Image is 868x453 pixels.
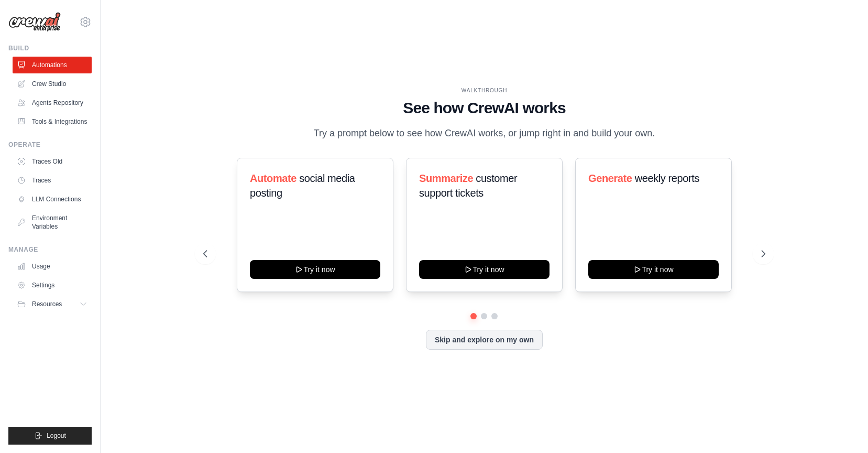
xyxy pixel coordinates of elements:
button: Skip and explore on my own [426,330,543,350]
a: Automations [13,57,92,73]
div: WALKTHROUGH [203,87,765,94]
span: Summarize [419,172,473,184]
span: Automate [250,172,296,184]
p: Try a prompt below to see how CrewAI works, or jump right in and build your own. [308,126,660,141]
a: Environment Variables [13,210,92,235]
button: Try it now [250,260,380,279]
a: Settings [13,277,92,294]
img: Logo [8,12,61,32]
a: Crew Studio [13,75,92,92]
button: Try it now [419,260,550,279]
span: Resources [32,300,62,308]
h1: See how CrewAI works [203,99,765,117]
a: Usage [13,258,92,275]
button: Logout [8,427,92,445]
a: Tools & Integrations [13,113,92,130]
a: Agents Repository [13,94,92,111]
button: Try it now [588,260,719,279]
span: Logout [47,432,66,440]
a: Traces Old [13,153,92,170]
div: Manage [8,245,92,254]
button: Resources [13,296,92,312]
div: Build [8,44,92,52]
div: Operate [8,141,92,149]
a: LLM Connections [13,191,92,208]
span: Generate [588,172,632,184]
a: Traces [13,172,92,189]
span: weekly reports [635,172,699,184]
span: social media posting [250,172,355,199]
